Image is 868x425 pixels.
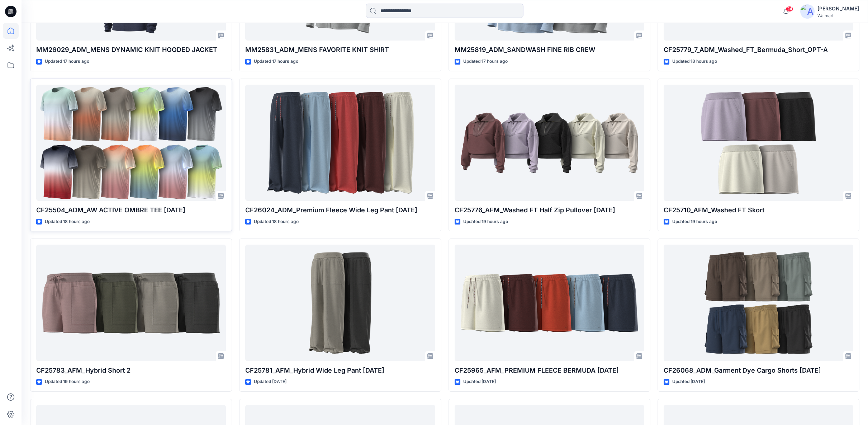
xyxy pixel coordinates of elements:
[786,6,793,12] span: 24
[672,218,717,226] p: Updated 19 hours ago
[455,365,644,376] p: CF25965_AFM_PREMIUM FLEECE BERMUDA [DATE]
[455,45,644,55] p: MM25819_ADM_SANDWASH FINE RIB CREW
[664,365,853,376] p: CF26068_ADM_Garment Dye Cargo Shorts [DATE]
[672,378,705,386] p: Updated [DATE]
[672,58,717,65] p: Updated 18 hours ago
[664,85,853,201] a: CF25710_AFM_Washed FT Skort
[45,58,89,65] p: Updated 17 hours ago
[455,245,644,361] a: CF25965_AFM_PREMIUM FLEECE BERMUDA 24JUL25
[245,45,435,55] p: MM25831_ADM_MENS FAVORITE KNIT SHIRT
[45,378,90,386] p: Updated 19 hours ago
[245,85,435,201] a: CF26024_ADM_Premium Fleece Wide Leg Pant 02SEP25
[36,45,226,55] p: MM26029_ADM_MENS DYNAMIC KNIT HOODED JACKET
[254,218,299,226] p: Updated 18 hours ago
[245,245,435,361] a: CF25781_AFM_Hybrid Wide Leg Pant 24JUL25
[245,365,435,376] p: CF25781_AFM_Hybrid Wide Leg Pant [DATE]
[664,245,853,361] a: CF26068_ADM_Garment Dye Cargo Shorts 28AUG25
[36,85,226,201] a: CF25504_ADM_AW ACTIVE OMBRE TEE 23MAY25
[664,45,853,55] p: CF25779_7_ADM_Washed_FT_Bermuda_Short_OPT-A
[254,378,286,386] p: Updated [DATE]
[463,58,508,65] p: Updated 17 hours ago
[45,218,90,226] p: Updated 18 hours ago
[455,205,644,215] p: CF25776_AFM_Washed FT Half Zip Pullover [DATE]
[36,365,226,376] p: CF25783_AFM_Hybrid Short 2
[817,13,859,18] div: Walmart
[36,205,226,215] p: CF25504_ADM_AW ACTIVE OMBRE TEE [DATE]
[245,205,435,215] p: CF26024_ADM_Premium Fleece Wide Leg Pant [DATE]
[463,218,508,226] p: Updated 19 hours ago
[455,85,644,201] a: CF25776_AFM_Washed FT Half Zip Pullover 26JUL25
[800,4,815,19] img: avatar
[463,378,496,386] p: Updated [DATE]
[664,205,853,215] p: CF25710_AFM_Washed FT Skort
[254,58,298,65] p: Updated 17 hours ago
[36,245,226,361] a: CF25783_AFM_Hybrid Short 2
[817,4,859,13] div: [PERSON_NAME]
